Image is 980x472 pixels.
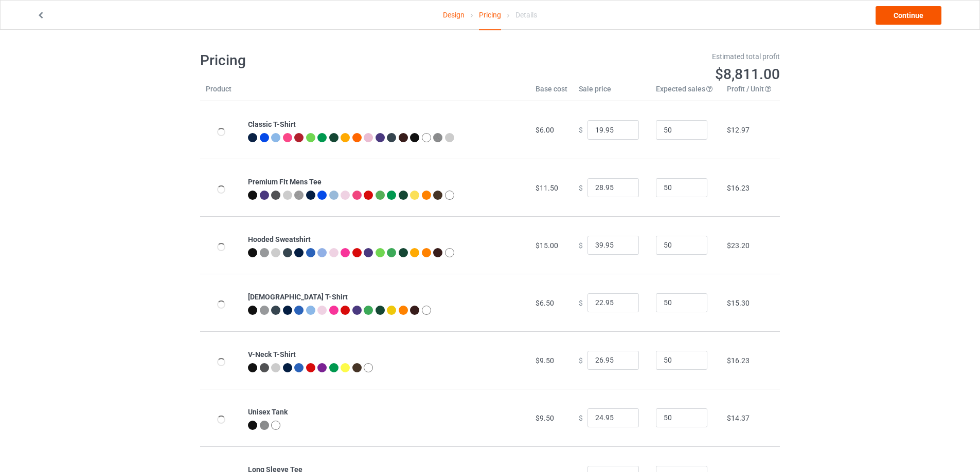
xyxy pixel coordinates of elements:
[727,126,750,134] span: $12.97
[536,414,554,422] span: $9.50
[727,241,750,250] span: $23.20
[200,84,242,101] th: Product
[479,1,501,30] div: Pricing
[248,408,288,416] b: Unisex Tank
[536,299,554,307] span: $6.50
[579,298,583,307] span: $
[433,133,442,142] img: heather_texture.png
[876,6,941,25] a: Continue
[579,126,583,134] span: $
[579,241,583,249] span: $
[536,356,554,365] span: $9.50
[260,421,269,430] img: heather_texture.png
[579,183,583,192] span: $
[650,84,721,101] th: Expected sales
[727,356,750,365] span: $16.23
[497,51,780,62] div: Estimated total profit
[715,66,780,83] span: $8,811.00
[579,356,583,364] span: $
[579,413,583,422] span: $
[721,84,780,101] th: Profit / Unit
[248,350,296,358] b: V-Neck T-Shirt
[294,191,304,200] img: heather_texture.png
[248,293,348,301] b: [DEMOGRAPHIC_DATA] T-Shirt
[727,299,750,307] span: $15.30
[536,184,558,192] span: $11.50
[536,126,554,134] span: $6.00
[200,51,483,70] h1: Pricing
[727,184,750,192] span: $16.23
[530,84,573,101] th: Base cost
[727,414,750,422] span: $14.37
[536,241,558,250] span: $15.00
[248,235,311,243] b: Hooded Sweatshirt
[443,1,465,29] a: Design
[248,120,296,128] b: Classic T-Shirt
[248,178,322,186] b: Premium Fit Mens Tee
[573,84,650,101] th: Sale price
[515,1,537,29] div: Details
